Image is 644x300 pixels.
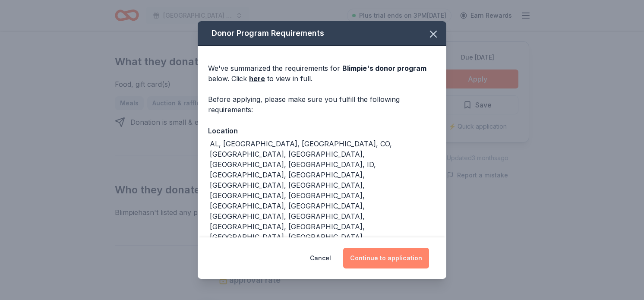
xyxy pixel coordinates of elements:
[208,125,436,136] div: Location
[249,73,265,84] a: here
[342,64,426,73] span: Blimpie 's donor program
[208,63,436,84] div: We've summarized the requirements for below. Click to view in full.
[208,94,436,115] div: Before applying, please make sure you fulfill the following requirements:
[198,21,446,46] div: Donor Program Requirements
[210,139,436,284] div: AL, [GEOGRAPHIC_DATA], [GEOGRAPHIC_DATA], CO, [GEOGRAPHIC_DATA], [GEOGRAPHIC_DATA], [GEOGRAPHIC_D...
[310,248,331,268] button: Cancel
[343,248,429,268] button: Continue to application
